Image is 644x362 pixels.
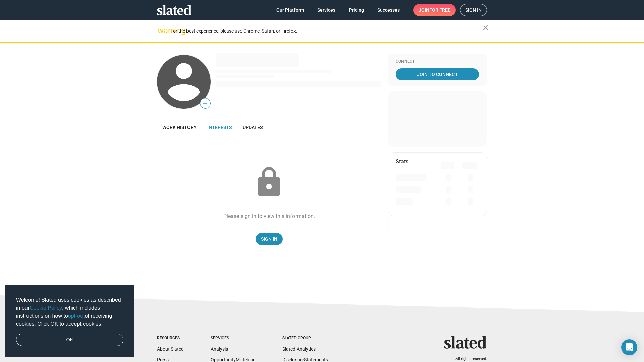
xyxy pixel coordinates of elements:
span: Welcome! Slated uses cookies as described in our , which includes instructions on how to of recei... [16,296,123,328]
span: Sign In [261,233,277,245]
a: opt-out [68,313,85,319]
a: About Slated [157,346,184,352]
a: Sign In [256,233,283,245]
a: Join To Connect [396,68,479,80]
div: Please sign in to view this information. [223,213,315,220]
span: Join To Connect [397,68,478,80]
span: Services [317,4,335,16]
a: Our Platform [271,4,309,16]
span: Successes [377,4,400,16]
a: Joinfor free [413,4,456,16]
a: Slated Analytics [282,346,316,352]
mat-card-title: Stats [396,158,408,165]
div: Connect [396,59,479,64]
span: Updates [243,125,263,130]
span: Join [419,4,450,16]
div: Slated Group [282,336,328,341]
a: Pricing [343,4,369,16]
a: Services [312,4,341,16]
span: Work history [162,125,197,130]
a: dismiss cookie message [16,334,123,346]
mat-icon: close [482,24,490,32]
a: Work history [157,119,202,135]
mat-icon: lock [252,166,286,199]
span: Sign in [465,4,482,16]
span: Our Platform [276,4,304,16]
a: Cookie Policy [30,305,62,311]
div: cookieconsent [5,285,134,357]
a: Sign in [460,4,487,16]
a: Updates [237,119,268,135]
span: — [200,99,210,108]
span: for free [429,4,450,16]
div: Open Intercom Messenger [621,339,637,355]
div: For the best experience, please use Chrome, Safari, or Firefox. [170,26,483,36]
mat-icon: warning [158,26,166,35]
a: Interests [202,119,237,135]
span: Pricing [349,4,364,16]
a: Analysis [211,346,228,352]
div: Services [211,336,256,341]
div: Resources [157,336,184,341]
a: Successes [372,4,405,16]
span: Interests [207,125,232,130]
